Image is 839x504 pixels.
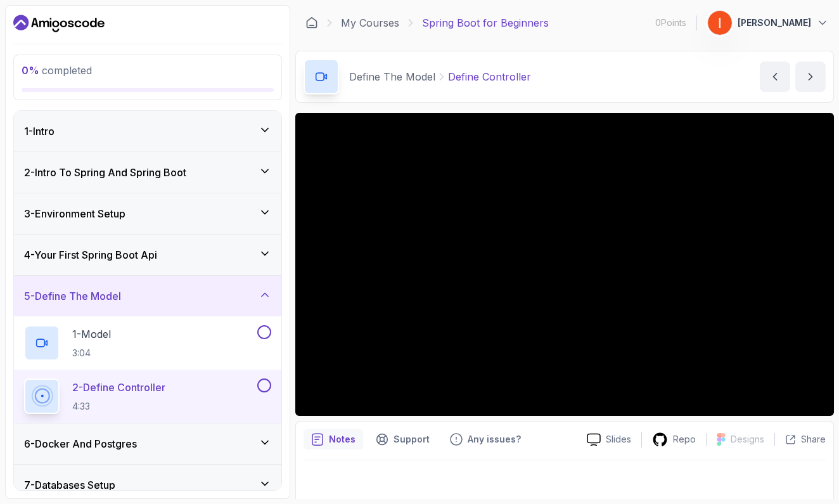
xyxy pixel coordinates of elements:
p: 2 - Define Controller [72,380,165,395]
p: Support [394,433,430,446]
span: completed [22,64,92,77]
a: Dashboard [13,13,105,34]
p: Repo [673,433,696,446]
a: Repo [642,432,706,448]
span: 0 % [22,64,39,77]
button: 4-Your First Spring Boot Api [14,235,281,275]
a: Dashboard [305,16,318,29]
a: Slides [577,433,641,446]
p: [PERSON_NAME] [738,16,811,29]
h3: 5 - Define The Model [24,288,121,304]
button: user profile image[PERSON_NAME] [707,10,829,36]
button: Support button [368,429,437,449]
button: 1-Model3:04 [24,325,271,361]
button: 1-Intro [14,111,281,152]
p: 1 - Model [72,326,111,342]
p: 3:04 [72,347,111,359]
p: Any issues? [468,433,521,446]
p: Share [801,433,826,446]
h3: 2 - Intro To Spring And Spring Boot [24,165,186,180]
h3: 7 - Databases Setup [24,477,115,493]
img: user profile image [708,11,732,35]
iframe: 2 - Define Controller [295,113,834,416]
button: 6-Docker And Postgres [14,423,281,464]
p: Define The Model [349,69,435,84]
button: next content [795,61,826,92]
h3: 6 - Docker And Postgres [24,436,137,451]
a: My Courses [341,15,399,30]
p: Slides [606,433,631,446]
h3: 1 - Intro [24,124,54,139]
button: Share [774,433,826,446]
button: notes button [304,429,363,449]
button: 2-Intro To Spring And Spring Boot [14,152,281,193]
button: previous content [760,61,790,92]
button: 5-Define The Model [14,276,281,316]
button: 3-Environment Setup [14,193,281,234]
p: 0 Points [655,16,686,29]
h3: 3 - Environment Setup [24,206,125,221]
h3: 4 - Your First Spring Boot Api [24,247,157,262]
button: 2-Define Controller4:33 [24,378,271,414]
button: Feedback button [442,429,528,449]
p: Notes [329,433,355,446]
p: Spring Boot for Beginners [422,15,549,30]
p: 4:33 [72,400,165,413]
p: Designs [731,433,764,446]
p: Define Controller [448,69,531,84]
